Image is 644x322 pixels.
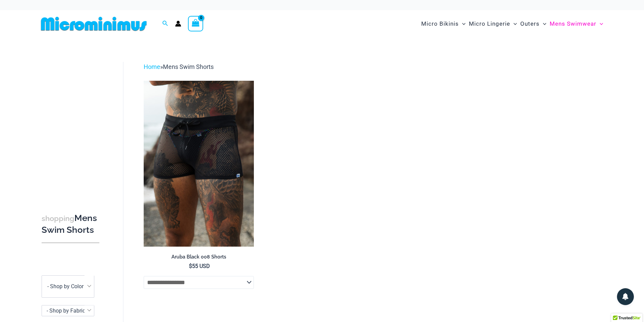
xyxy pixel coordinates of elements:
[188,16,204,31] a: View Shopping Cart, empty
[189,263,192,269] span: $
[144,254,254,263] a: Aruba Black 008 Shorts
[163,63,214,70] span: Mens Swim Shorts
[596,15,603,32] span: Menu Toggle
[42,214,74,223] span: shopping
[144,81,254,246] img: Aruba Black 008 Shorts 01
[42,276,94,297] span: - Shop by Color
[467,14,519,34] a: Micro LingerieMenu ToggleMenu Toggle
[38,16,149,31] img: MM SHOP LOGO FLAT
[144,254,254,260] h2: Aruba Black 008 Shorts
[47,307,85,314] span: - Shop by Fabric
[144,63,214,70] span: »
[419,13,606,35] nav: Site Navigation
[520,15,540,32] span: Outers
[420,14,467,34] a: Micro BikinisMenu ToggleMenu Toggle
[42,305,94,316] span: - Shop by Fabric
[42,305,94,316] span: - Shop by Fabric
[144,81,254,246] a: Aruba Black 008 Shorts 01Aruba Black 008 Shorts 02Aruba Black 008 Shorts 02
[519,14,548,34] a: OutersMenu ToggleMenu Toggle
[189,263,210,269] bdi: 55 USD
[42,213,99,236] h3: Mens Swim Shorts
[421,15,459,32] span: Micro Bikinis
[550,15,596,32] span: Mens Swimwear
[459,15,466,32] span: Menu Toggle
[548,14,605,34] a: Mens SwimwearMenu ToggleMenu Toggle
[175,21,181,27] a: Account icon link
[144,63,160,70] a: Home
[42,56,102,192] iframe: TrustedSite Certified
[510,15,517,32] span: Menu Toggle
[540,15,546,32] span: Menu Toggle
[42,275,94,298] span: - Shop by Color
[469,15,510,32] span: Micro Lingerie
[162,20,168,28] a: Search icon link
[47,283,84,290] span: - Shop by Color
